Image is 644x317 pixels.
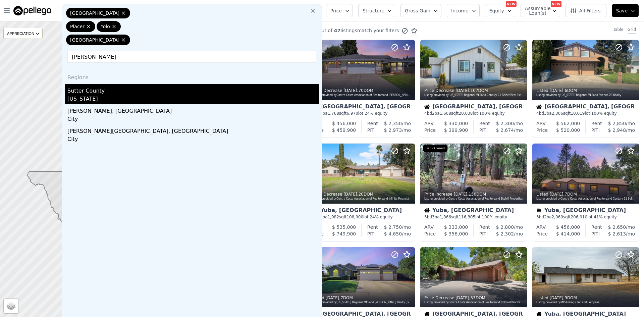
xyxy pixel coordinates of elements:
span: $ 2,948 [608,127,626,133]
button: Income [447,4,480,17]
img: House [424,311,430,317]
span: $ 535,000 [332,224,356,230]
div: Sutter County [67,84,319,95]
span: 47 [332,28,340,33]
div: APPRECIATION [3,28,43,39]
div: Grid [628,27,636,34]
div: Listing provided by Contra Costa Association of Realtors and [PERSON_NAME] Realty [GEOGRAPHIC_DATA] [312,93,412,97]
span: [GEOGRAPHIC_DATA] [70,10,119,16]
span: $ 4,650 [384,231,402,236]
div: Regions [65,68,319,84]
div: [PERSON_NAME], [GEOGRAPHIC_DATA] [67,104,319,115]
span: $ 459,900 [332,127,356,133]
div: 4 bd 2 ba sqft lot · 24% equity [312,214,411,220]
a: Listed [DATE],7DOMListing provided byContra Costa Association of Realtorsand Century 21 Select Re... [532,143,639,242]
span: $ 330,000 [444,121,468,126]
div: PITI [367,230,376,237]
span: 116,305 [459,215,475,219]
div: Listing provided by Contra Costa Association of Realtors and Coldwell Banker Lifestyle Properties [424,301,524,305]
div: [PERSON_NAME][GEOGRAPHIC_DATA], [GEOGRAPHIC_DATA] [67,124,319,135]
span: 1,608 [440,111,451,116]
div: Listed , 7 DOM [312,295,412,301]
button: All Filters [566,4,606,17]
img: Mobile [536,208,542,213]
span: Gross Gain [405,7,430,14]
div: /mo [376,127,411,134]
span: $ 520,000 [556,127,580,133]
span: 108,900 [346,215,363,219]
span: 2,306 [552,111,563,116]
img: House [424,104,430,109]
span: $ 414,000 [556,231,580,236]
div: Listing provided by Contra Costa Association of Realtors and Infinity Financial & Rlty [312,197,412,201]
div: [GEOGRAPHIC_DATA], [GEOGRAPHIC_DATA] [536,104,635,111]
div: /mo [602,224,635,230]
div: Rent [367,224,378,230]
div: /mo [600,230,635,237]
div: NEW [551,1,561,7]
div: Price [536,230,548,237]
span: 10,019 [571,111,585,116]
div: Yuba, [GEOGRAPHIC_DATA] [536,208,635,214]
img: House [536,104,542,109]
div: ARV [424,224,434,230]
span: 20,038 [459,111,473,116]
span: $ 2,650 [608,224,626,230]
button: Structure [358,4,395,17]
span: 1,866 [440,215,451,219]
button: Assumable Loan(s) [521,4,560,17]
time: 2025-09-19 05:06 [343,192,357,197]
div: Listing provided by [US_STATE] Regional MLS and [PERSON_NAME] Realty [GEOGRAPHIC_DATA] [312,301,412,305]
div: ARV [536,120,546,127]
span: All Filters [570,7,601,14]
span: 1,982 [328,215,339,219]
span: $ 2,973 [384,127,402,133]
div: /mo [490,120,523,127]
div: Table [613,27,624,34]
img: House [424,208,430,213]
time: 2025-09-19 02:20 [454,192,468,197]
span: Assumable Loan(s) [525,6,546,15]
span: $ 749,900 [332,231,356,236]
div: Price [424,127,436,134]
div: PITI [591,127,600,134]
span: $ 2,800 [496,224,514,230]
time: 2025-09-16 23:56 [550,296,563,300]
span: $ 2,300 [496,121,514,126]
span: match your filters [357,27,399,34]
img: House [536,311,542,317]
div: /mo [600,127,635,134]
time: 2025-09-23 05:27 [343,88,357,93]
div: out of listings [303,27,418,34]
div: 5 bd 3 ba sqft lot · 100% equity [424,214,523,220]
span: $ 562,000 [556,121,580,126]
a: Price Decrease [DATE],107DOMListing provided by[US_STATE] Regional MLSand Century 21 Select Real ... [420,40,527,138]
span: $ 2,750 [384,224,402,230]
div: 4 bd 2 ba sqft lot · 100% equity [424,111,523,116]
div: /mo [378,224,411,230]
span: Income [451,7,469,14]
span: $ 2,674 [496,127,514,133]
span: $ 456,000 [556,224,580,230]
div: Rent [367,120,378,127]
div: [GEOGRAPHIC_DATA], [GEOGRAPHIC_DATA] [312,104,411,111]
div: Price Decrease , 20 DOM [312,192,412,197]
div: /mo [488,230,523,237]
div: Rent [591,120,602,127]
span: $ 2,850 [608,121,626,126]
span: 206,910 [571,215,587,219]
span: 6,970 [346,111,358,116]
div: Yuba, [GEOGRAPHIC_DATA] [312,208,411,214]
div: City [67,135,319,145]
div: Listed , 9 DOM [536,295,636,301]
div: Listing provided by Contra Costa Association of Realtors and Skyhill Properties [424,197,524,201]
div: Price [424,230,436,237]
div: /mo [378,120,411,127]
div: Listed , 6 DOM [536,88,636,93]
span: $ 333,000 [444,224,468,230]
div: PITI [479,230,488,237]
div: Rent [591,224,602,230]
div: /mo [376,230,411,237]
span: $ 456,000 [332,121,356,126]
span: Placer [70,23,85,30]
